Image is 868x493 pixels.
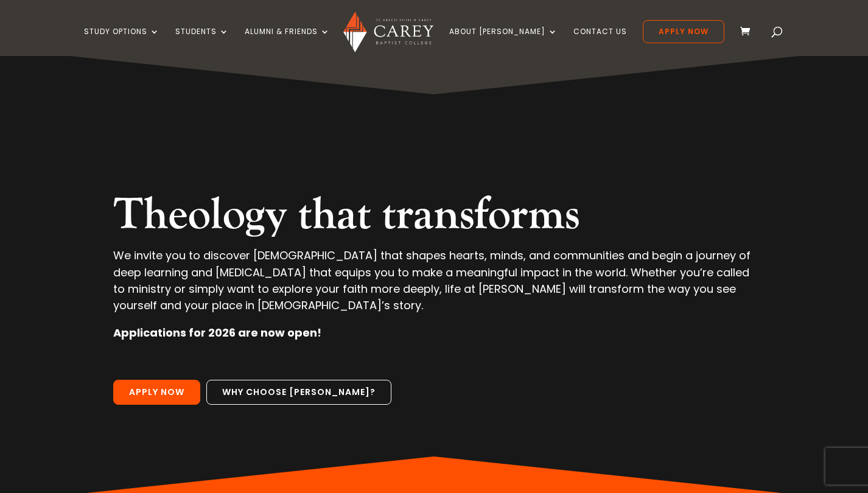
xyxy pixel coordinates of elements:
a: Apply Now [113,380,200,405]
a: Contact Us [573,27,627,56]
a: Study Options [84,27,159,56]
a: Why choose [PERSON_NAME]? [206,380,391,405]
a: Apply Now [643,20,724,43]
a: About [PERSON_NAME] [449,27,558,56]
a: Students [175,27,229,56]
p: We invite you to discover [DEMOGRAPHIC_DATA] that shapes hearts, minds, and communities and begin... [113,247,755,324]
img: Carey Baptist College [343,12,433,52]
strong: Applications for 2026 are now open! [113,325,321,340]
a: Alumni & Friends [245,27,330,56]
h2: Theology that transforms [113,189,755,247]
